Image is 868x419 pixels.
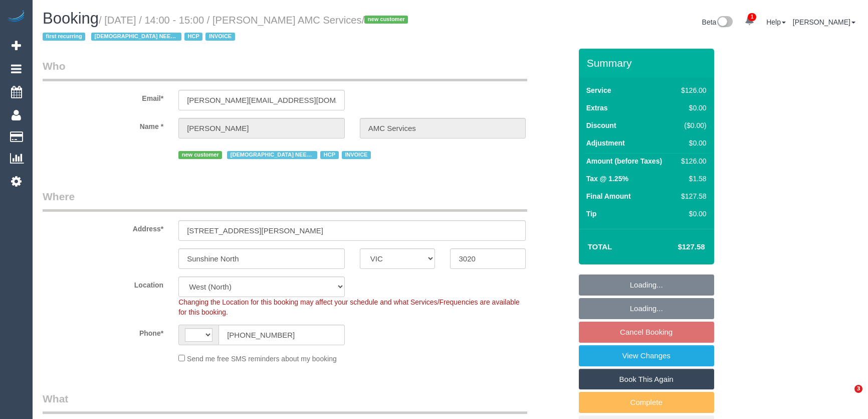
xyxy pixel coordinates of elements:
a: 1 [740,10,759,32]
label: Location [35,276,171,290]
a: Help [766,18,786,26]
span: Send me free SMS reminders about my booking [187,355,337,363]
input: Last Name* [360,118,526,138]
span: new customer [178,151,222,159]
legend: Who [43,59,527,81]
legend: What [43,391,527,414]
span: HCP [184,33,202,41]
div: $126.00 [677,85,706,95]
img: New interface [716,16,733,29]
div: $127.58 [677,191,706,201]
div: $0.00 [677,138,706,148]
label: Service [586,85,611,95]
div: ($0.00) [677,120,706,130]
label: Address* [35,220,171,234]
input: First Name* [178,118,345,138]
span: INVOICE [205,33,235,41]
label: Extras [586,103,608,113]
input: Email* [178,90,345,110]
span: Changing the Location for this booking may affect your schedule and what Services/Frequencies are... [178,298,520,316]
small: / [DATE] / 14:00 - 15:00 / [PERSON_NAME] AMC Services [43,15,411,43]
span: new customer [364,16,408,24]
strong: Total [588,242,612,251]
div: $0.00 [677,209,706,219]
label: Amount (before Taxes) [586,156,662,166]
legend: Where [43,189,527,212]
span: first recurring [43,33,85,41]
label: Name * [35,118,171,131]
input: Post Code* [450,248,526,269]
iframe: Intercom live chat [834,385,858,409]
label: Phone* [35,325,171,338]
div: $0.00 [677,103,706,113]
span: [DEMOGRAPHIC_DATA] NEEDED [227,151,317,159]
label: Tax @ 1.25% [586,174,628,184]
label: Final Amount [586,191,631,201]
a: [PERSON_NAME] [793,18,855,26]
label: Tip [586,209,597,219]
label: Email* [35,90,171,103]
a: Book This Again [579,369,714,390]
span: [DEMOGRAPHIC_DATA] NEEDED [91,33,181,41]
input: Suburb* [178,248,345,269]
span: 1 [748,13,756,21]
input: Phone* [219,325,345,345]
h4: $127.58 [647,243,705,251]
label: Discount [586,120,616,130]
span: INVOICE [342,151,371,159]
span: Booking [43,10,99,27]
a: View Changes [579,345,714,366]
h3: Summary [587,57,709,69]
a: Beta [702,18,733,26]
span: 3 [854,385,862,393]
img: Automaid Logo [6,10,26,24]
span: HCP [320,151,338,159]
label: Adjustment [586,138,625,148]
div: $1.58 [677,174,706,184]
div: $126.00 [677,156,706,166]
